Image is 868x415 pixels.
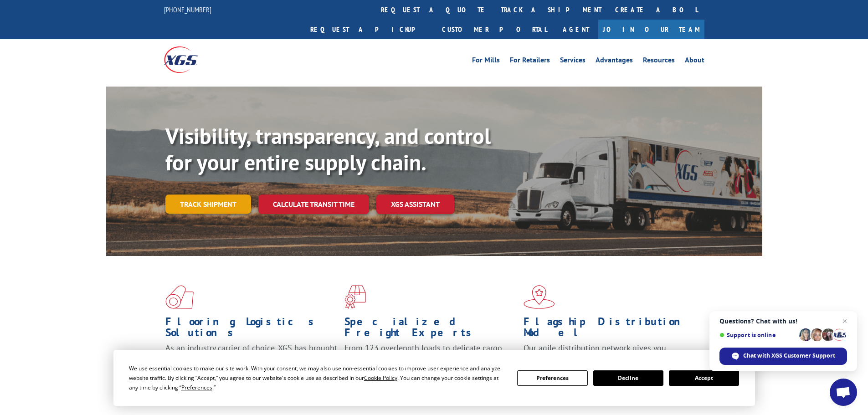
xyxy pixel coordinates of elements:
div: Cookie Consent Prompt [113,350,755,406]
span: Cookie Policy [364,374,397,382]
a: Request a pickup [303,20,435,39]
div: We use essential cookies to make our site work. With your consent, we may also use non-essential ... [129,364,506,392]
img: xgs-icon-focused-on-flooring-red [344,285,366,309]
img: xgs-icon-flagship-distribution-model-red [524,285,555,309]
h1: Specialized Freight Experts [344,316,517,343]
a: Calculate transit time [258,195,369,214]
span: Our agile distribution network gives you nationwide inventory management on demand. [524,343,691,364]
a: Resources [643,56,675,67]
a: Agent [554,20,598,39]
h1: Flagship Distribution Model [524,316,696,343]
a: Open chat [830,379,857,406]
button: Accept [669,370,739,386]
span: Preferences [181,384,212,391]
span: Chat with XGS Customer Support [719,348,847,365]
button: Decline [593,370,663,386]
a: Track shipment [165,195,251,214]
a: XGS ASSISTANT [376,195,454,214]
a: Advantages [596,56,633,67]
span: As an industry carrier of choice, XGS has brought innovation and dedication to flooring logistics... [165,343,337,375]
a: Join Our Team [598,20,704,39]
button: Preferences [517,370,587,386]
a: For Mills [472,56,500,67]
a: Services [560,56,586,67]
p: From 123 overlength loads to delicate cargo, our experienced staff knows the best way to move you... [344,343,517,383]
a: About [685,56,704,67]
img: xgs-icon-total-supply-chain-intelligence-red [165,285,194,309]
b: Visibility, transparency, and control for your entire supply chain. [165,122,491,176]
a: Customer Portal [435,20,554,39]
span: Support is online [719,332,796,338]
a: For Retailers [510,56,550,67]
a: [PHONE_NUMBER] [164,5,211,14]
span: Questions? Chat with us! [719,318,847,325]
span: Chat with XGS Customer Support [743,352,835,360]
h1: Flooring Logistics Solutions [165,316,338,343]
